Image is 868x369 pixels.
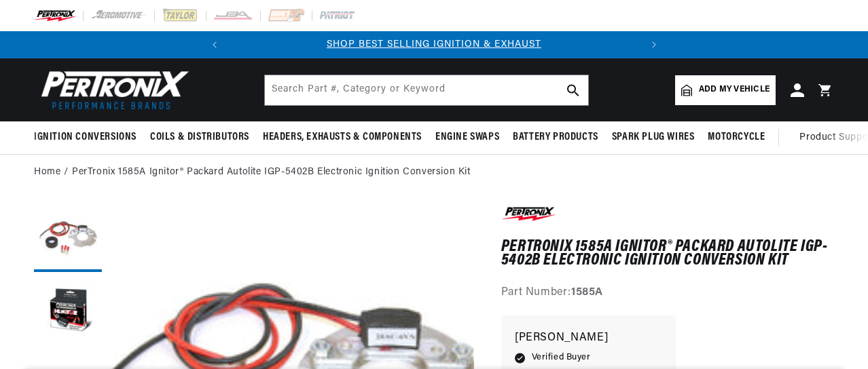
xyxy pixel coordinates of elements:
[72,165,471,180] a: PerTronix 1585A Ignitor® Packard Autolite IGP-5402B Electronic Ignition Conversion Kit
[435,130,499,144] span: Engine Swaps
[256,121,429,153] summary: Headers, Exhausts & Components
[708,130,765,144] span: Motorcycle
[34,121,143,153] summary: Ignition Conversions
[265,75,588,105] input: Search Part #, Category or Keyword
[228,37,640,52] div: Announcement
[263,130,422,144] span: Headers, Exhausts & Components
[327,39,541,50] a: SHOP BEST SELLING IGNITION & EXHAUST
[228,37,640,52] div: 1 of 2
[571,287,603,298] strong: 1585A
[429,121,506,153] summary: Engine Swaps
[558,75,588,105] button: search button
[201,31,228,58] button: Translation missing: en.sections.announcements.previous_announcement
[34,204,102,272] button: Load image 1 in gallery view
[515,329,662,348] p: [PERSON_NAME]
[605,121,702,153] summary: Spark Plug Wires
[532,350,590,365] span: Verified Buyer
[501,240,834,268] h1: PerTronix 1585A Ignitor® Packard Autolite IGP-5402B Electronic Ignition Conversion Kit
[640,31,668,58] button: Translation missing: en.sections.announcements.next_announcement
[34,165,834,180] nav: breadcrumbs
[143,121,256,153] summary: Coils & Distributors
[701,121,772,153] summary: Motorcycle
[513,130,598,144] span: Battery Products
[34,130,137,144] span: Ignition Conversions
[699,83,770,96] span: Add my vehicle
[34,66,190,113] img: Pertronix
[612,130,695,144] span: Spark Plug Wires
[150,130,249,144] span: Coils & Distributors
[506,121,605,153] summary: Battery Products
[34,279,102,347] button: Load image 2 in gallery view
[675,75,776,105] a: Add my vehicle
[34,165,60,180] a: Home
[501,284,834,302] div: Part Number:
